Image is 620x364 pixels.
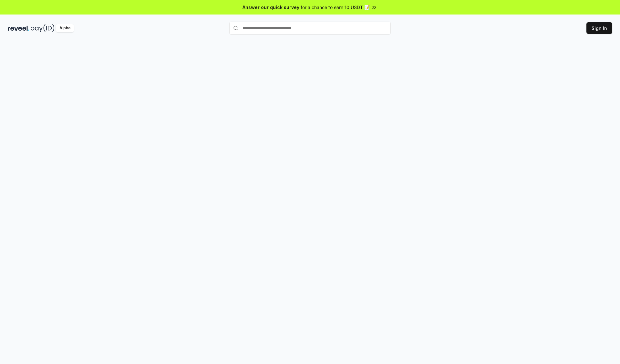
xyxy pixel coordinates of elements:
img: reveel_dark [8,24,29,32]
div: Alpha [56,24,74,32]
button: Sign In [586,22,612,34]
span: for a chance to earn 10 USDT 📝 [301,4,370,11]
span: Answer our quick survey [243,4,299,11]
img: pay_id [31,24,55,32]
